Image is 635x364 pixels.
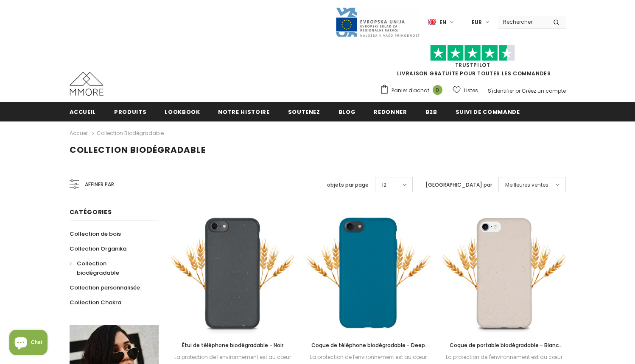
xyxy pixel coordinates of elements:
img: Cas MMORE [70,72,104,96]
a: Lookbook [165,102,200,121]
a: Créez un compte [522,87,566,94]
a: Panier d'achat 0 [380,84,447,97]
span: Produits [114,108,146,116]
a: Collection biodégradable [70,256,149,280]
a: Étui de téléphone biodégradable - Noir [171,341,294,350]
input: Search Site [498,16,547,28]
span: 12 [382,181,386,189]
a: Suivi de commande [456,102,520,121]
a: Blog [338,102,356,121]
span: Coque de téléphone biodégradable - Deep Sea Blue [311,342,429,358]
span: Notre histoire [218,108,269,116]
span: Meilleures ventes [505,181,548,189]
a: Collection Chakra [70,295,121,310]
img: i-lang-1.png [428,19,436,26]
a: S'identifier [488,87,514,94]
span: Étui de téléphone biodégradable - Noir [182,342,283,349]
a: Collection de bois [70,226,121,241]
a: Notre histoire [218,102,269,121]
span: Lookbook [165,108,200,116]
a: Produits [114,102,146,121]
label: objets par page [327,181,369,189]
span: EUR [472,18,482,27]
span: Catégories [70,208,112,216]
span: Collection personnalisée [70,284,140,292]
span: Collection de bois [70,230,121,238]
inbox-online-store-chat: Shopify online store chat [7,330,50,357]
span: Suivi de commande [456,108,520,116]
a: Accueil [70,102,96,121]
span: Collection Chakra [70,298,121,306]
span: Collection biodégradable [77,259,119,277]
span: Coque de portable biodégradable - Blanc naturel [450,342,562,358]
span: en [439,18,446,27]
a: soutenez [288,102,320,121]
a: Collection Organika [70,241,126,256]
span: LIVRAISON GRATUITE POUR TOUTES LES COMMANDES [380,49,566,77]
span: Collection Organika [70,245,126,253]
span: or [515,87,520,94]
a: Accueil [70,128,89,138]
a: TrustPilot [455,61,490,69]
a: Redonner [374,102,407,121]
a: Javni Razpis [335,18,420,25]
span: Redonner [374,108,407,116]
a: Coque de portable biodégradable - Blanc naturel [442,341,565,350]
span: Accueil [70,108,96,116]
span: Blog [338,108,356,116]
a: Collection personnalisée [70,280,140,295]
a: Collection biodégradable [97,130,164,137]
span: 0 [433,85,442,95]
img: Faites confiance aux étoiles pilotes [430,45,515,61]
span: B2B [425,108,437,116]
span: soutenez [288,108,320,116]
span: Collection biodégradable [70,144,206,156]
img: Javni Razpis [335,7,420,38]
span: Listes [464,86,478,95]
span: Panier d'achat [392,86,429,95]
span: Affiner par [85,180,114,189]
a: Coque de téléphone biodégradable - Deep Sea Blue [307,341,430,350]
a: B2B [425,102,437,121]
label: [GEOGRAPHIC_DATA] par [425,181,492,189]
a: Listes [453,83,478,98]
